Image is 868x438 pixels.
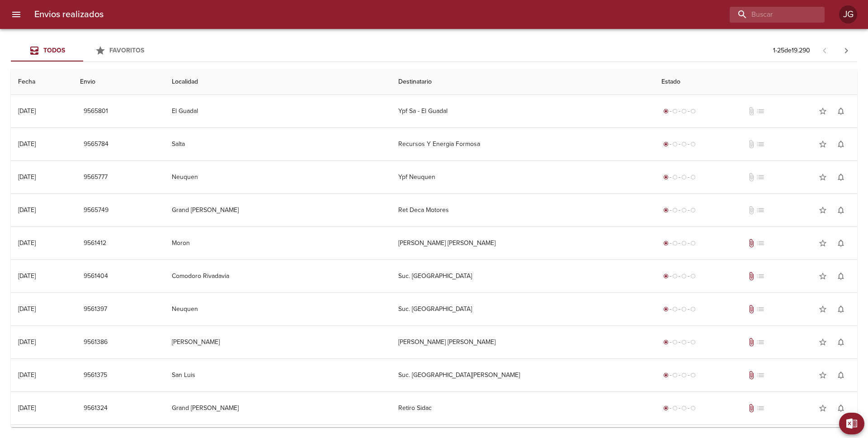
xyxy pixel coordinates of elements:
[84,271,108,282] span: 9561404
[18,140,36,148] div: [DATE]
[818,338,827,347] span: star_border
[672,273,678,279] span: radio_button_unchecked
[18,173,36,181] div: [DATE]
[661,140,698,149] div: Generado
[661,206,698,215] div: Generado
[663,405,669,411] span: radio_button_checked
[165,95,391,127] td: El Guadal
[663,306,669,312] span: radio_button_checked
[756,338,765,347] span: No tiene pedido asociado
[661,305,698,314] div: Generado
[391,194,655,226] td: Ret Deca Motores
[80,367,111,384] button: 9561375
[814,333,832,351] button: Agregar a favoritos
[165,359,391,391] td: San Luis
[839,5,857,24] div: JG
[80,268,112,285] button: 9561404
[690,207,696,213] span: radio_button_unchecked
[747,272,756,281] span: Tiene documentos adjuntos
[814,102,832,120] button: Agregar a favoritos
[5,4,27,25] button: menu
[672,240,678,246] span: radio_button_unchecked
[672,108,678,114] span: radio_button_unchecked
[109,47,144,54] span: Favoritos
[832,267,850,285] button: Activar notificaciones
[661,272,698,281] div: Generado
[663,174,669,180] span: radio_button_checked
[730,7,809,23] input: buscar
[391,95,655,127] td: Ypf Sa - El Guadal
[756,107,765,116] span: No tiene pedido asociado
[690,405,696,411] span: radio_button_unchecked
[681,240,687,246] span: radio_button_unchecked
[84,106,108,117] span: 9565801
[814,234,832,252] button: Agregar a favoritos
[661,173,698,182] div: Generado
[832,234,850,252] button: Activar notificaciones
[165,326,391,358] td: [PERSON_NAME]
[681,108,687,114] span: radio_button_unchecked
[672,207,678,213] span: radio_button_unchecked
[80,235,110,252] button: 9561412
[747,239,756,248] span: Tiene documentos adjuntos
[835,40,857,61] span: Pagina siguiente
[818,305,827,314] span: star_border
[84,238,106,249] span: 9561412
[18,272,36,280] div: [DATE]
[690,174,696,180] span: radio_button_unchecked
[747,305,756,314] span: Tiene documentos adjuntos
[832,102,850,120] button: Activar notificaciones
[681,207,687,213] span: radio_button_unchecked
[165,392,391,424] td: Grand [PERSON_NAME]
[756,206,765,215] span: No tiene pedido asociado
[836,272,845,281] span: notifications_none
[814,168,832,186] button: Agregar a favoritos
[818,239,827,248] span: star_border
[18,338,36,346] div: [DATE]
[663,273,669,279] span: radio_button_checked
[391,359,655,391] td: Suc. [GEOGRAPHIC_DATA][PERSON_NAME]
[818,173,827,182] span: star_border
[832,201,850,219] button: Activar notificaciones
[836,206,845,215] span: notifications_none
[80,301,111,318] button: 9561397
[165,69,391,95] th: Localidad
[80,169,111,186] button: 9565777
[773,46,810,55] p: 1 - 25 de 19.290
[672,306,678,312] span: radio_button_unchecked
[681,372,687,378] span: radio_button_unchecked
[836,305,845,314] span: notifications_none
[814,267,832,285] button: Agregar a favoritos
[34,7,104,22] h6: Envios realizados
[832,135,850,153] button: Activar notificaciones
[661,404,698,413] div: Generado
[43,47,65,54] span: Todos
[73,69,165,95] th: Envio
[681,405,687,411] span: radio_button_unchecked
[690,240,696,246] span: radio_button_unchecked
[18,206,36,214] div: [DATE]
[165,194,391,226] td: Grand [PERSON_NAME]
[836,173,845,182] span: notifications_none
[165,161,391,193] td: Neuquen
[832,168,850,186] button: Activar notificaciones
[661,239,698,248] div: Generado
[832,399,850,417] button: Activar notificaciones
[818,107,827,116] span: star_border
[84,337,108,348] span: 9561386
[836,140,845,149] span: notifications_none
[18,371,36,379] div: [DATE]
[84,139,108,150] span: 9565784
[663,240,669,246] span: radio_button_checked
[391,326,655,358] td: [PERSON_NAME] [PERSON_NAME]
[747,107,756,116] span: No tiene documentos adjuntos
[756,272,765,281] span: No tiene pedido asociado
[84,403,108,414] span: 9561324
[839,413,864,434] button: Exportar Excel
[18,305,36,313] div: [DATE]
[663,372,669,378] span: radio_button_checked
[747,371,756,380] span: Tiene documentos adjuntos
[80,334,111,351] button: 9561386
[836,371,845,380] span: notifications_none
[756,305,765,314] span: No tiene pedido asociado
